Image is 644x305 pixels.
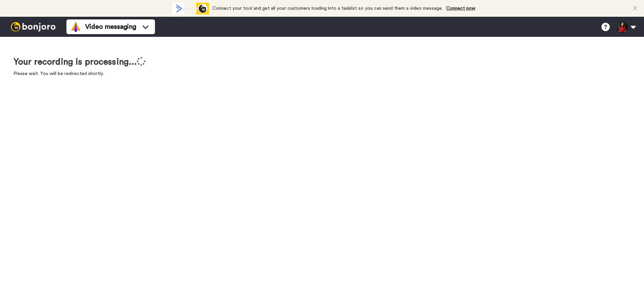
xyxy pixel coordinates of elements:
p: Please wait. You will be redirected shortly. [13,70,146,77]
h1: Your recording is processing... [13,57,146,67]
a: Connect now [446,6,475,11]
div: animation [172,3,209,14]
span: Video messaging [85,22,136,31]
span: Connect your tool and get all your customers loading into a tasklist so you can send them a video... [212,6,443,11]
img: bj-logo-header-white.svg [8,22,58,31]
img: vm-color.svg [70,21,81,32]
